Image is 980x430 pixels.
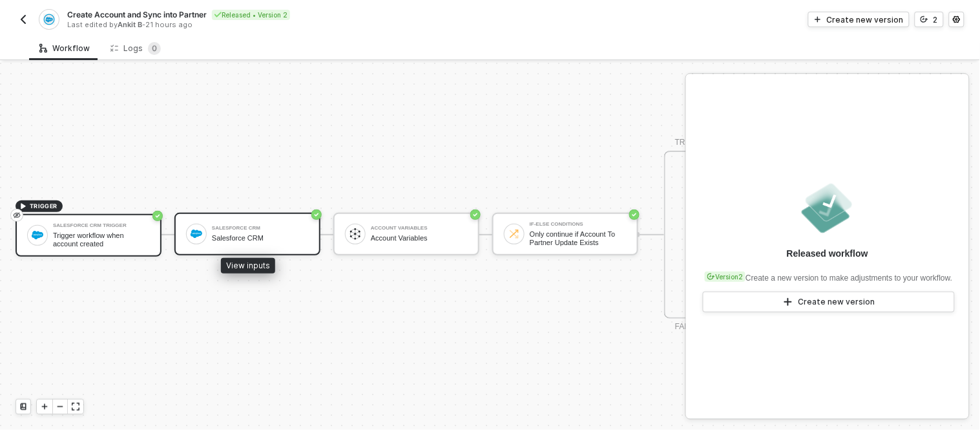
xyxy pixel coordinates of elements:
[212,234,309,242] div: Salesforce CRM
[953,16,961,23] span: icon-settings
[148,42,161,55] sup: 0
[787,247,868,260] div: Released workflow
[921,16,928,23] span: icon-versioning
[702,265,952,284] div: Create a new version to make adjustments to your workflow.
[808,12,910,27] button: Create new version
[67,20,489,30] div: Last edited by - 21 hours ago
[32,230,43,241] img: icon
[152,211,163,221] span: icon-success-page
[703,292,955,312] button: Create new version
[221,258,275,274] div: View inputs
[43,14,54,25] img: integration-icon
[827,14,904,25] div: Create new version
[16,12,31,27] button: back
[799,180,856,237] img: released.png
[371,226,468,231] div: Account Variables
[675,321,699,333] div: FALSE
[530,230,627,246] div: Only continue if Account To Partner Update Exists
[19,202,27,210] span: icon-play
[508,228,520,240] img: icon
[705,272,745,282] div: Version 2
[212,10,290,20] div: Released • Version 2
[530,222,627,227] div: If-Else Conditions
[191,228,202,240] img: icon
[72,403,79,411] span: icon-expand
[629,210,640,220] span: icon-success-page
[39,43,90,54] div: Workflow
[118,20,142,29] span: Ankit B
[53,223,150,228] div: Salesforce CRM Trigger
[53,231,150,248] div: Trigger workflow when account created
[371,234,468,242] div: Account Variables
[13,210,21,220] span: eye-invisible
[18,14,28,25] img: back
[707,273,715,281] span: icon-versioning
[30,201,57,211] span: TRIGGER
[675,136,696,149] div: TRUE
[67,9,207,20] span: Create Account and Sync into Partner
[783,297,793,307] span: icon-play
[56,403,64,411] span: icon-minus
[814,16,822,23] span: icon-play
[915,12,944,27] button: 2
[41,403,48,411] span: icon-play
[110,42,161,55] div: Logs
[798,297,875,307] div: Create new version
[311,210,322,220] span: icon-success-page
[933,14,938,25] div: 2
[470,210,481,220] span: icon-success-page
[349,228,361,240] img: icon
[212,226,309,231] div: Salesforce CRM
